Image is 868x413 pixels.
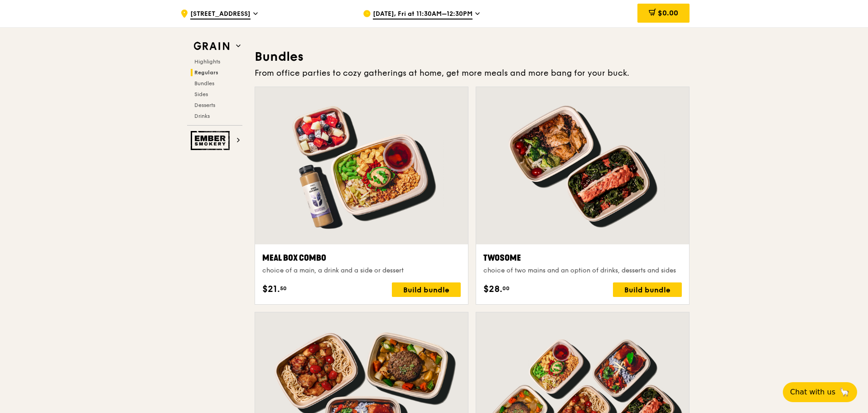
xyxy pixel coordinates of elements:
span: Drinks [194,113,210,119]
span: [DATE], Fri at 11:30AM–12:30PM [373,10,473,19]
div: Twosome [483,252,682,264]
span: Sides [194,91,208,97]
button: Chat with us🦙 [783,382,857,402]
img: Grain web logo [191,38,232,54]
span: Bundles [194,80,214,87]
div: choice of a main, a drink and a side or dessert [262,266,461,275]
span: Highlights [194,58,220,65]
span: Regulars [194,69,218,76]
div: Meal Box Combo [262,252,461,264]
span: 50 [280,285,287,292]
h3: Bundles [255,49,690,65]
img: Ember Smokery web logo [191,131,232,150]
span: $21. [262,282,280,296]
span: $28. [483,282,502,296]
div: choice of two mains and an option of drinks, desserts and sides [483,266,682,275]
div: Build bundle [613,282,682,297]
span: 00 [502,285,510,292]
div: Build bundle [392,282,461,297]
span: Chat with us [790,387,835,398]
span: Desserts [194,102,215,108]
div: From office parties to cozy gatherings at home, get more meals and more bang for your buck. [255,67,690,79]
span: [STREET_ADDRESS] [190,10,251,19]
span: $0.00 [658,9,678,17]
span: 🦙 [839,387,850,398]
